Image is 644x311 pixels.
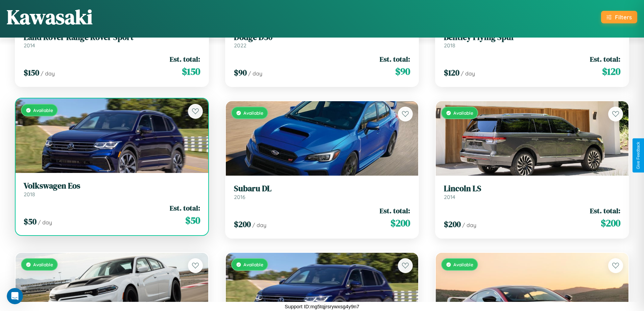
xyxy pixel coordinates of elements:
[7,288,23,304] iframe: Intercom live chat
[182,65,200,78] span: $ 150
[590,206,620,216] span: Est. total:
[234,67,247,78] span: $ 90
[234,32,410,49] a: Dodge D502022
[24,32,200,42] h3: Land Rover Range Rover Sport
[601,11,637,23] button: Filters
[380,54,410,64] span: Est. total:
[24,42,35,49] span: 2014
[380,206,410,216] span: Est. total:
[453,110,473,116] span: Available
[601,216,620,230] span: $ 200
[444,184,620,200] a: Lincoln LS2014
[185,214,200,227] span: $ 50
[41,70,55,77] span: / day
[615,14,632,21] div: Filters
[234,184,410,194] h3: Subaru DL
[590,54,620,64] span: Est. total:
[24,181,200,191] h3: Volkswagen Eos
[234,194,245,200] span: 2016
[7,3,93,31] h1: Kawasaki
[33,107,53,113] span: Available
[444,67,459,78] span: $ 120
[33,262,53,267] span: Available
[24,32,200,49] a: Land Rover Range Rover Sport2014
[444,32,620,49] a: Bentley Flying Spur2018
[170,54,200,64] span: Est. total:
[461,70,475,77] span: / day
[234,42,246,49] span: 2022
[462,222,476,228] span: / day
[24,191,35,198] span: 2018
[444,194,455,200] span: 2014
[602,65,620,78] span: $ 120
[24,67,39,78] span: $ 150
[444,184,620,194] h3: Lincoln LS
[24,216,37,227] span: $ 50
[234,32,410,42] h3: Dodge D50
[248,70,262,77] span: / day
[234,184,410,200] a: Subaru DL2016
[636,142,641,169] div: Give Feedback
[38,219,52,226] span: / day
[444,32,620,42] h3: Bentley Flying Spur
[453,262,473,267] span: Available
[390,216,410,230] span: $ 200
[285,302,359,311] p: Support ID: mg5tqjrsrywxsg4y9n7
[444,42,455,49] span: 2018
[243,262,263,267] span: Available
[234,219,251,230] span: $ 200
[444,219,461,230] span: $ 200
[395,65,410,78] span: $ 90
[24,181,200,198] a: Volkswagen Eos2018
[243,110,263,116] span: Available
[252,222,266,228] span: / day
[170,203,200,213] span: Est. total:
